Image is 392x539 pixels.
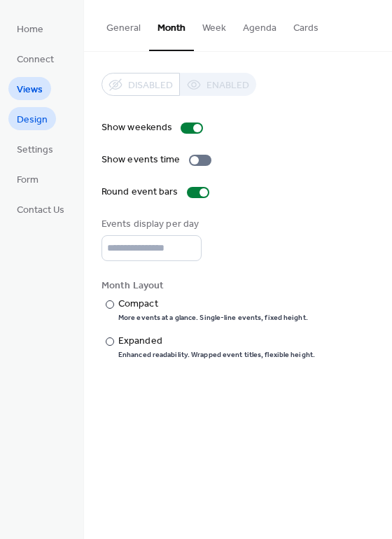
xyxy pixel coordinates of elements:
span: Home [17,22,43,37]
span: Views [17,83,43,97]
div: Expanded [118,334,312,349]
a: Settings [8,137,62,160]
a: Form [8,167,47,190]
span: Design [17,113,48,127]
span: Contact Us [17,203,64,218]
div: Round event bars [101,185,178,199]
span: Settings [17,143,53,157]
div: Show events time [101,153,181,167]
div: Compact [118,297,305,311]
span: Form [17,173,38,188]
a: Contact Us [8,197,73,220]
div: Month Layout [101,279,372,293]
a: Views [8,77,51,100]
a: Connect [8,47,62,70]
div: More events at a glance. Single-line events, fixed height. [118,313,308,323]
div: Enhanced readability. Wrapped event titles, flexible height. [118,350,315,360]
div: Show weekends [101,120,172,135]
span: Connect [17,52,54,67]
a: Design [8,107,56,130]
div: Events display per day [101,217,199,232]
a: Home [8,17,52,40]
